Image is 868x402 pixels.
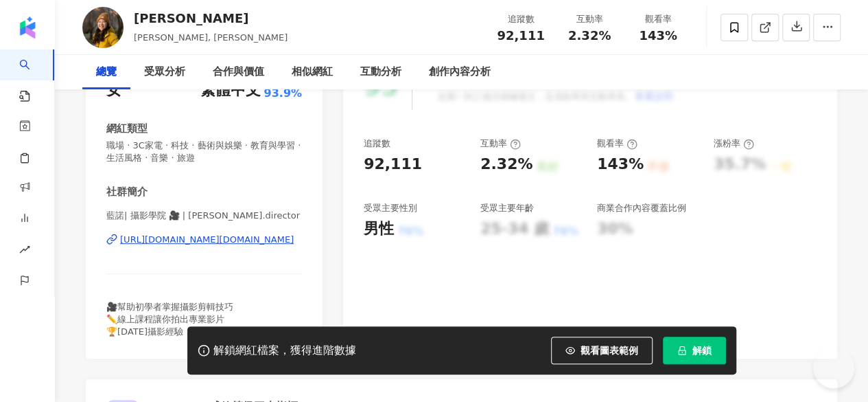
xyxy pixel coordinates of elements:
span: 職場 · 3C家電 · 科技 · 藝術與娛樂 · 教育與學習 · 生活風格 · 音樂 · 旅遊 [106,139,302,164]
div: 追蹤數 [495,12,547,26]
div: 總覽 [96,64,117,80]
div: [PERSON_NAME] [134,10,288,27]
div: 92,111 [364,154,422,175]
div: 男性 [364,219,394,240]
div: 解鎖網紅檔案，獲得進階數據 [213,344,356,358]
span: 解鎖 [692,345,712,356]
div: 互動率 [480,137,521,150]
span: 🎥幫助初學者掌握攝影剪輯技巧 ✏️線上課程讓你拍出專業影片 🏆[DATE]攝影經驗，15000學員保證 [106,302,256,337]
div: 相似網紅 [292,64,333,80]
span: 觀看圖表範例 [580,345,638,356]
button: 解鎖 [663,337,726,364]
div: 創作內容分析 [429,64,491,80]
img: logo icon [16,16,38,38]
span: 2.32% [568,29,611,43]
a: search [19,49,47,103]
div: 互動率 [563,12,615,26]
span: 92,111 [497,28,544,43]
div: 追蹤數 [364,137,390,150]
div: 受眾主要性別 [364,202,417,214]
span: 143% [639,29,677,43]
div: 合作與價值 [213,64,264,80]
span: lock [677,346,687,355]
div: 143% [597,154,644,175]
span: rise [19,236,30,267]
button: 觀看圖表範例 [551,337,653,364]
div: 商業合作內容覆蓋比例 [597,202,686,214]
div: 漲粉率 [714,137,754,150]
span: 藍諾| 攝影學院 🎥 | [PERSON_NAME].director [106,210,302,222]
img: KOL Avatar [82,7,124,48]
div: 觀看率 [632,12,684,26]
span: 93.9% [263,86,302,101]
div: 網紅類型 [106,122,148,136]
div: 社群簡介 [106,185,148,199]
div: 繁體中文 [200,80,260,101]
div: 受眾分析 [144,64,185,80]
div: 受眾主要年齡 [480,202,534,214]
a: [URL][DOMAIN_NAME][DOMAIN_NAME] [106,234,302,246]
div: [URL][DOMAIN_NAME][DOMAIN_NAME] [120,234,294,246]
div: 互動分析 [360,64,401,80]
span: [PERSON_NAME], [PERSON_NAME] [134,32,288,43]
div: 觀看率 [597,137,637,150]
div: 2.32% [480,154,532,175]
div: 女 [106,80,121,101]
